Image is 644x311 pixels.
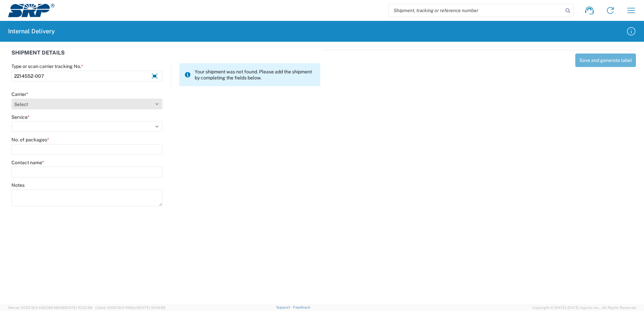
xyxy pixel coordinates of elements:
div: SHIPMENT DETAILS [11,50,320,63]
label: Service [11,114,30,120]
label: Carrier [11,91,28,97]
span: Your shipment was not found. Please add the shipment by completing the fields below. [195,69,315,81]
span: Copyright © [DATE]-[DATE] Agistix Inc., All Rights Reserved [532,305,636,311]
a: Feedback [293,305,310,309]
span: Client: 2025.19.0-1f462a1 [95,306,165,310]
label: No. of packages [11,137,49,143]
span: [DATE] 10:06:59 [138,306,165,310]
a: Support [276,305,293,309]
img: srp [8,4,55,17]
span: [DATE] 10:22:58 [65,306,92,310]
label: Type or scan carrier tracking No. [11,63,83,69]
label: Notes [11,182,25,188]
h2: Internal Delivery [8,27,55,35]
input: Shipment, tracking or reference number [389,4,563,17]
label: Contact name [11,160,44,166]
span: Server: 2025.19.0-b9208248b56 [8,306,92,310]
